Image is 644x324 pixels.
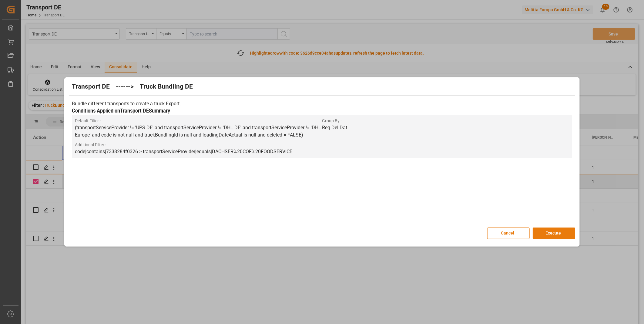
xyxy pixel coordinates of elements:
p: Req Del Dat [322,124,569,131]
p: code|contains|7338284f0326 > transportServiceProvider|equals|DACHSER%20COF%20FOODSERVICE [75,148,322,155]
h3: Conditions Applied on Transport DE Summary [72,107,572,115]
span: Group By : [322,118,569,124]
h2: ------> [116,82,134,92]
button: Execute [533,228,575,239]
span: Additional Filter : [75,142,322,148]
button: Cancel [487,228,530,239]
p: Bundle different transports to create a truck Export. [72,100,572,107]
p: (transportServiceProvider != 'UPS DE' and transportServiceProvider != 'DHL DE' and transportServi... [75,124,322,139]
h2: Transport DE [72,82,110,92]
span: Default Filter : [75,118,322,124]
h2: Truck Bundling DE [140,82,193,92]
